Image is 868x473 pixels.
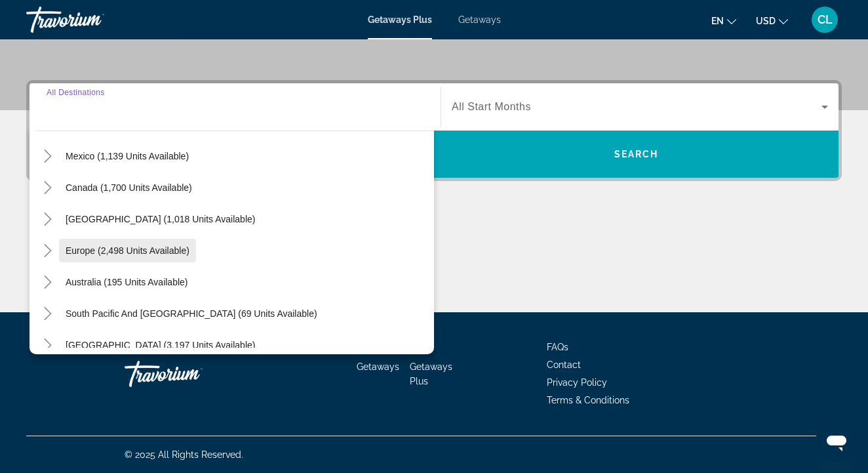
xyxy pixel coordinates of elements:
button: Mexico (1,139 units available) [59,144,195,168]
span: Mexico (1,139 units available) [66,151,189,161]
a: Contact [547,360,581,370]
span: Canada (1,700 units available) [66,182,192,193]
a: Privacy Policy [547,377,607,388]
button: South Pacific and [GEOGRAPHIC_DATA] (69 units available) [59,302,324,325]
button: [GEOGRAPHIC_DATA] (1,018 units available) [59,207,262,231]
button: [GEOGRAPHIC_DATA] (3,197 units available) [59,333,262,357]
button: Toggle South Pacific and Oceania (69 units available) [36,302,59,325]
button: Australia (195 units available) [59,270,195,294]
button: Canada (1,700 units available) [59,176,199,199]
span: Australia (195 units available) [66,277,188,287]
span: [GEOGRAPHIC_DATA] (3,197 units available) [66,340,255,350]
a: Getaways Plus [410,361,452,386]
button: Europe (2,498 units available) [59,239,196,262]
span: [GEOGRAPHIC_DATA] (1,018 units available) [66,214,255,224]
button: Toggle Mexico (1,139 units available) [36,145,59,168]
button: Toggle Australia (195 units available) [36,271,59,294]
div: Search widget [30,83,838,178]
button: Toggle Caribbean & Atlantic Islands (1,018 units available) [36,208,59,231]
a: Getaways Plus [368,14,432,25]
span: © 2025 All Rights Reserved. [125,449,243,460]
span: USD [756,16,776,26]
iframe: Button to launch messaging window [816,421,858,463]
a: Travorium [26,3,157,37]
span: en [711,16,724,26]
a: Getaways [357,361,399,372]
button: Change language [711,11,736,30]
a: Getaways [458,14,501,25]
span: All Destinations [47,88,105,96]
button: Change currency [756,11,788,30]
button: Toggle Canada (1,700 units available) [36,176,59,199]
button: Toggle Europe (2,498 units available) [36,239,59,262]
a: FAQs [547,342,568,352]
span: CL [818,13,833,26]
a: Travorium [125,354,256,394]
button: Toggle South America (3,197 units available) [36,334,59,357]
span: Europe (2,498 units available) [66,245,189,256]
a: Terms & Conditions [547,395,629,405]
span: All Start Months [452,101,531,112]
span: Search [614,149,659,159]
button: Search [434,131,838,178]
button: User Menu [808,6,842,33]
span: South Pacific and [GEOGRAPHIC_DATA] (69 units available) [66,308,317,319]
